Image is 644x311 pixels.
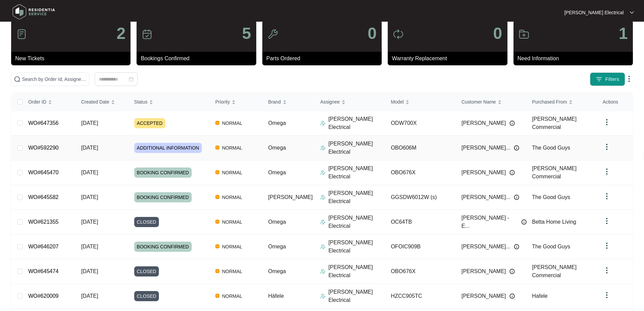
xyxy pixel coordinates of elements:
[461,243,510,251] span: [PERSON_NAME]...
[266,54,382,63] p: Parts Ordered
[142,29,152,40] img: icon
[385,235,456,259] td: OFOIC909B
[134,242,192,252] span: BOOKING CONFIRMED
[461,292,506,300] span: [PERSON_NAME]
[385,210,456,235] td: OC64TB
[328,214,385,230] p: [PERSON_NAME] Electrical
[28,170,58,175] a: WO#645470
[603,217,611,225] img: dropdown arrow
[320,98,340,106] span: Assignee
[320,219,326,225] img: Assigner Icon
[532,264,577,278] span: [PERSON_NAME] Commercial
[461,267,506,275] span: [PERSON_NAME]
[320,293,326,299] img: Assigner Icon
[268,244,286,249] span: Omega
[603,143,611,151] img: dropdown arrow
[129,93,210,111] th: Status
[268,219,286,225] span: Omega
[509,293,515,299] img: Info icon
[514,145,519,151] img: Info icon
[603,291,611,299] img: dropdown arrow
[215,195,219,199] img: Vercel Logo
[14,76,21,83] img: search-icon
[320,145,326,151] img: Assigner Icon
[532,293,548,299] span: Hafele
[385,93,456,111] th: Model
[28,293,58,299] a: WO#620009
[532,116,577,130] span: [PERSON_NAME] Commercial
[134,143,202,153] span: ADDITIONAL INFORMATION
[81,120,98,126] span: [DATE]
[597,93,633,111] th: Actions
[134,217,159,227] span: CLOSED
[28,219,58,225] a: WO#621355
[367,25,377,42] p: 0
[461,98,496,106] span: Customer Name
[603,242,611,250] img: dropdown arrow
[519,29,529,40] img: icon
[328,189,385,205] p: [PERSON_NAME] Electrical
[215,121,219,125] img: Vercel Logo
[215,170,219,174] img: Vercel Logo
[603,168,611,176] img: dropdown arrow
[603,192,611,200] img: dropdown arrow
[81,293,98,299] span: [DATE]
[514,195,519,200] img: Info icon
[461,214,518,230] span: [PERSON_NAME] - E...
[385,111,456,136] td: ODW700X
[22,75,86,83] input: Search by Order Id, Assignee Name, Customer Name, Brand and Model
[393,29,404,40] img: icon
[518,54,633,63] p: Need Information
[328,288,385,304] p: [PERSON_NAME] Electrical
[630,11,634,14] img: dropdown arrow
[141,54,256,63] p: Bookings Confirmed
[28,98,46,106] span: Order ID
[532,165,577,179] span: [PERSON_NAME] Commercial
[28,268,58,274] a: WO#645474
[134,291,159,301] span: CLOSED
[320,120,326,126] img: Assigner Icon
[605,76,619,83] span: Filters
[215,244,219,248] img: Vercel Logo
[28,244,58,249] a: WO#646207
[81,194,98,200] span: [DATE]
[315,93,385,111] th: Assignee
[521,219,527,225] img: Info icon
[215,220,219,224] img: Vercel Logo
[81,244,98,249] span: [DATE]
[267,29,278,40] img: icon
[134,98,148,106] span: Status
[532,244,570,249] span: The Good Guys
[320,195,326,200] img: Assigner Icon
[215,98,230,106] span: Priority
[564,9,624,16] p: [PERSON_NAME] Electrical
[15,54,130,63] p: New Tickets
[532,145,570,151] span: The Good Guys
[81,98,109,106] span: Created Date
[385,185,456,210] td: GGSDW6012W (s)
[134,192,192,202] span: BOOKING CONFIRMED
[320,244,326,249] img: Assigner Icon
[28,120,58,126] a: WO#647356
[134,168,192,178] span: BOOKING CONFIRMED
[527,93,597,111] th: Purchased From
[509,269,515,274] img: Info icon
[532,98,567,106] span: Purchased From
[242,25,251,42] p: 5
[219,292,245,300] span: NORMAL
[320,170,326,175] img: Assigner Icon
[625,75,633,83] img: dropdown arrow
[268,268,286,274] span: Omega
[219,119,245,127] span: NORMAL
[268,293,284,299] span: Häfele
[596,76,602,83] img: filter icon
[134,266,159,276] span: CLOSED
[117,25,126,42] p: 2
[328,263,385,280] p: [PERSON_NAME] Electrical
[461,119,506,127] span: [PERSON_NAME]
[385,160,456,185] td: OBO676X
[461,169,506,177] span: [PERSON_NAME]
[385,259,456,284] td: OBO676X
[268,120,286,126] span: Omega
[219,144,245,152] span: NORMAL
